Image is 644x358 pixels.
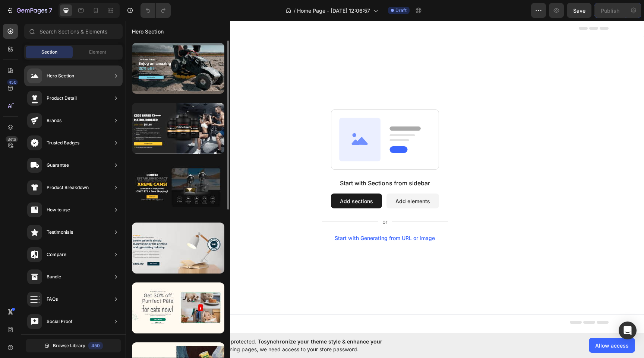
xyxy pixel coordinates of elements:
[53,342,85,349] span: Browse Library
[141,3,171,18] div: Undo/Redo
[619,322,637,339] div: Open Intercom Messenger
[47,72,74,80] div: Hero Section
[47,273,61,281] div: Bundle
[567,3,591,18] button: Save
[205,173,256,188] button: Add sections
[173,338,382,352] span: synchronize your theme style & enhance your experience
[3,3,56,18] button: 7
[41,49,57,55] span: Section
[24,24,123,39] input: Search Sections & Elements
[49,6,52,15] p: 7
[589,338,635,353] button: Allow access
[573,7,585,14] span: Save
[26,339,121,352] button: Browse Library450
[47,295,58,303] div: FAQs
[47,95,77,102] div: Product Detail
[297,7,370,15] span: Home Page - [DATE] 12:06:57
[47,139,79,147] div: Trusted Badges
[47,318,73,325] div: Social Proof
[47,162,69,169] div: Guarantee
[594,3,626,18] button: Publish
[214,158,304,167] div: Start with Sections from sidebar
[6,136,18,142] div: Beta
[126,21,644,333] iframe: Design area
[294,7,296,15] span: /
[395,7,407,14] span: Draft
[47,206,70,214] div: How to use
[209,214,309,220] div: Start with Generating from URL or image
[89,49,106,55] span: Element
[47,228,73,236] div: Testimonials
[173,338,411,353] span: Your page is password protected. To when designing pages, we need access to your store password.
[595,342,629,349] span: Allow access
[261,173,313,188] button: Add elements
[47,117,61,124] div: Brands
[601,7,619,15] div: Publish
[47,251,66,258] div: Compare
[7,79,18,85] div: 450
[47,184,89,191] div: Product Breakdown
[88,342,103,349] div: 450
